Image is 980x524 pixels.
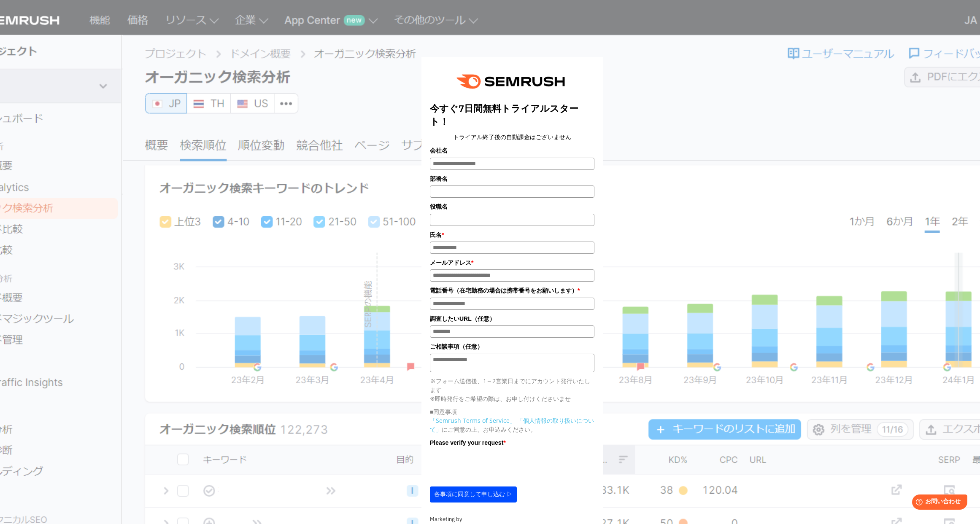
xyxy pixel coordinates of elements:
[430,102,594,128] title: 今すぐ7日間無料トライアルスタート！
[430,438,594,447] label: Please verify your request
[430,515,594,524] div: Marketing by
[451,65,574,98] img: e6a379fe-ca9f-484e-8561-e79cf3a04b3f.png
[430,258,594,267] label: メールアドレス
[430,449,558,482] iframe: reCAPTCHA
[430,342,594,351] label: ご相談事項（任意）
[430,132,594,142] center: トライアル終了後の自動課金はございません
[430,376,594,403] p: ※フォーム送信後、1～2営業日までにアカウント発行いたします ※即時発行をご希望の際は、お申し付けくださいませ
[430,314,594,323] label: 調査したいURL（任意）
[905,491,971,515] iframe: Help widget launcher
[430,416,594,434] p: にご同意の上、お申込みください。
[430,230,594,239] label: 氏名
[430,174,594,183] label: 部署名
[430,202,594,211] label: 役職名
[430,486,517,503] button: 各事項に同意して申し込む ▷
[430,146,594,155] label: 会社名
[430,286,594,295] label: 電話番号（在宅勤務の場合は携帯番号をお願いします）
[430,417,516,425] a: 「Semrush Terms of Service」
[430,407,594,416] p: ■同意事項
[430,417,594,433] a: 「個人情報の取り扱いについて」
